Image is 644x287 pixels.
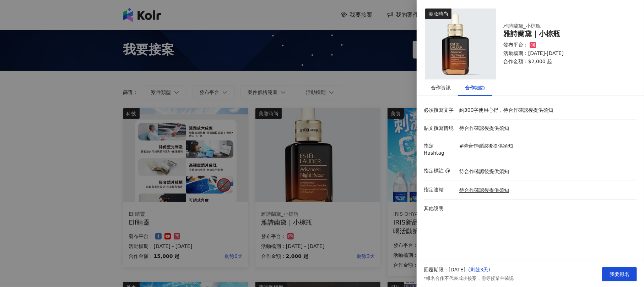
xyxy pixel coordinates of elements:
[503,23,628,30] div: 雅詩蘭黛_小棕瓶
[610,271,629,277] span: 我要報名
[503,50,628,57] p: 活動檔期：[DATE]-[DATE]
[465,84,485,92] div: 合作細節
[602,267,637,281] button: 我要報名
[424,107,456,114] p: 必須撰寫文字
[459,187,509,194] a: 待合作確認後提供須知
[459,143,513,150] p: #待合作確認後提供須知
[459,125,633,132] p: 待合作確認後提供須知
[424,186,456,193] p: 指定連結
[431,84,451,92] div: 合作資訊
[425,9,451,19] div: 美妝時尚
[503,58,628,65] p: 合作金額： $2,000 起
[459,107,633,114] p: 約300字使用心得，待合作確認後提供須知
[468,266,514,274] p: ( 剩餘3天 )
[424,167,456,175] p: 指定標註 @
[424,125,456,132] p: 貼文撰寫情境
[424,143,456,156] p: 指定 Hashtag
[424,275,514,282] p: *報名合作不代表成功接案，需等候業主確認
[424,266,465,274] p: 回覆期限：[DATE]
[424,205,456,212] p: 其他說明
[503,30,628,38] div: 雅詩蘭黛｜小棕瓶
[459,168,509,175] p: 待合作確認後提供須知
[425,9,496,79] img: 雅詩蘭黛｜小棕瓶
[503,42,528,49] p: 發布平台：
